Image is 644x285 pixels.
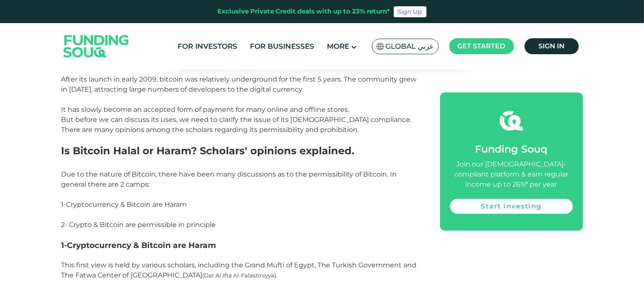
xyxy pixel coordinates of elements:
[327,42,349,50] span: More
[61,201,66,208] span: 1-
[450,199,573,214] a: Start investing
[458,42,506,50] span: Get started
[538,42,564,50] span: Sign in
[376,43,384,50] img: SA Flag
[61,116,412,134] span: But before we can discuss its uses, we need to clarify the issue of its [DEMOGRAPHIC_DATA] compli...
[450,159,573,190] div: Join our [DEMOGRAPHIC_DATA]-compliant platform & earn regular income up to 26%* per year
[394,6,427,17] a: Sign Up
[175,40,239,53] a: For Investors
[500,109,523,132] img: fsicon
[61,75,417,113] span: After its launch in early 2009, bitcoin was relatively underground for the first 5 years. The com...
[67,240,217,250] span: Cryptocurrency & Bitcoin are Haram
[66,201,187,208] span: Cryptocurrency & Bitcoin are Haram
[61,170,397,188] span: Due to the nature of Bitcoin, there have been many discussions as to the permissibility of Bitcoi...
[475,143,548,155] span: Funding Souq
[61,145,355,157] span: Is Bitcoin Halal or Haram? Scholars' opinions explained.
[248,40,316,53] a: For Businesses
[525,38,579,54] a: Sign in
[61,240,67,250] span: 1-
[55,25,138,68] img: Logo
[218,7,390,16] div: Exclusive Private Credit deals with up to 23% return*
[61,221,216,229] span: 2- Crypto & Bitcoin are permissible in principle
[203,272,276,279] span: (Dar Al Ifta Al-Falastiniyya)
[386,42,434,51] span: Global عربي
